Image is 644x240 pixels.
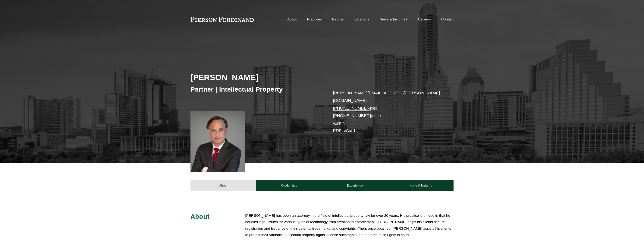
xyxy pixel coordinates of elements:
[333,91,440,103] a: [PERSON_NAME][EMAIL_ADDRESS][PERSON_NAME][DOMAIN_NAME]
[245,212,454,238] p: [PERSON_NAME] has been an attorney in the field of intellectual property law for over 20 years. H...
[441,16,454,23] a: Contact
[190,213,210,220] span: About
[307,16,322,23] a: Practices
[379,16,408,23] a: folder dropdown
[333,106,371,111] a: [PHONE_NUMBER]
[333,128,341,133] a: PDF
[418,16,431,23] a: Careers
[379,16,405,23] span: News & Insights
[344,128,355,133] a: vCard
[354,16,369,23] a: Locations
[287,16,297,23] a: About
[388,180,454,191] a: News & Insights
[190,180,256,191] a: About
[190,72,322,82] h2: [PERSON_NAME]
[322,180,388,191] a: Experience
[332,16,343,23] a: People
[333,113,371,118] a: [PHONE_NUMBER]
[256,180,322,191] a: Credentials
[333,89,443,135] p: cell office Austin –
[190,85,322,93] h3: Partner | Intellectual Property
